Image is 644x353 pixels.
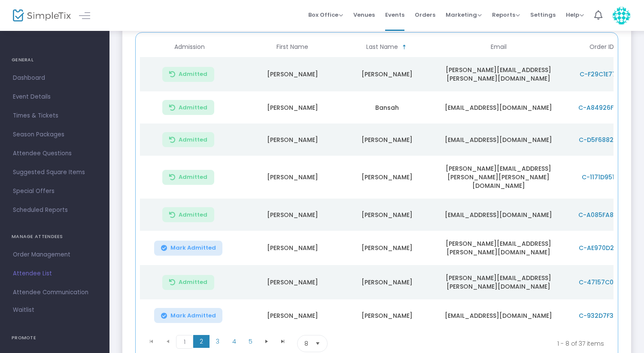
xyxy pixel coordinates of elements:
span: Waitlist [13,306,34,314]
td: [PERSON_NAME] [340,57,434,91]
span: Admitted [179,71,207,78]
td: [PERSON_NAME][EMAIL_ADDRESS][PERSON_NAME][DOMAIN_NAME] [434,265,563,299]
span: C-AE970D26-E [579,244,624,252]
td: [EMAIL_ADDRESS][DOMAIN_NAME] [434,91,563,124]
td: [PERSON_NAME] [245,199,340,231]
span: Go to the last page [275,335,291,348]
span: Page 4 [226,335,242,348]
button: Mark Admitted [154,308,223,323]
span: C-A84926F5-2 [578,103,625,112]
span: C-F29C1E77-7 [580,70,623,78]
td: [PERSON_NAME][EMAIL_ADDRESS][PERSON_NAME][DOMAIN_NAME] [434,231,563,265]
span: Events [385,4,404,26]
span: Go to the next page [263,338,270,345]
span: Admitted [179,104,207,111]
span: Settings [530,4,556,26]
td: [PERSON_NAME][EMAIL_ADDRESS][PERSON_NAME][DOMAIN_NAME] [434,57,563,91]
td: [EMAIL_ADDRESS][DOMAIN_NAME] [434,124,563,156]
span: Admitted [179,279,207,286]
span: C-932D7F30-0 [579,311,625,320]
span: Go to the next page [258,335,275,348]
span: Page 3 [210,335,226,348]
td: [PERSON_NAME] [245,265,340,299]
h4: PROMOTE [12,329,98,347]
span: Email [491,43,507,51]
span: Page 5 [242,335,258,348]
span: Sortable [401,44,408,51]
button: Admitted [162,170,214,185]
span: Mark Admitted [170,312,216,319]
kendo-pager-info: 1 - 8 of 37 items [413,335,604,352]
td: [PERSON_NAME] [340,231,434,265]
span: C-1171D951-2 [582,173,622,181]
h4: GENERAL [12,51,98,69]
span: Help [566,11,584,19]
span: Order Management [13,249,97,260]
span: Admitted [179,174,207,181]
button: Admitted [162,67,214,82]
span: Admitted [179,211,207,218]
span: Last Name [366,43,398,51]
td: [PERSON_NAME] [340,156,434,199]
span: Attendee Communication [13,287,97,298]
td: [PERSON_NAME] [245,57,340,91]
span: Page 2 [193,335,210,348]
td: [PERSON_NAME] [340,199,434,231]
span: Attendee Questions [13,148,97,159]
span: Reports [492,11,520,19]
td: [EMAIL_ADDRESS][DOMAIN_NAME] [434,199,563,231]
span: Times & Tickets [13,110,97,121]
h4: MANAGE ATTENDEES [12,228,98,245]
td: [PERSON_NAME] [245,156,340,199]
button: Admitted [162,207,214,222]
span: 8 [304,339,308,348]
span: Admission [174,43,205,51]
button: Mark Admitted [154,241,223,256]
div: Data table [140,37,614,332]
span: Box Office [308,11,343,19]
td: Bansah [340,91,434,124]
span: C-47157C05-8 [579,278,625,287]
span: C-A085FA8B-8 [578,211,625,219]
span: Mark Admitted [170,244,216,251]
td: [PERSON_NAME] [245,91,340,124]
td: [PERSON_NAME] [245,231,340,265]
span: First Name [276,43,308,51]
span: C-D5F68822-5 [579,136,625,144]
span: Order ID [589,43,614,51]
button: Admitted [162,275,214,290]
span: Special Offers [13,186,97,197]
span: Scheduled Reports [13,205,97,216]
span: Go to the last page [279,338,286,345]
span: Attendee List [13,268,97,279]
span: Admitted [179,136,207,143]
td: [PERSON_NAME] [340,124,434,156]
span: Venues [353,4,375,26]
span: Event Details [13,91,97,103]
button: Admitted [162,100,214,115]
button: Admitted [162,132,214,147]
td: [PERSON_NAME] [245,124,340,156]
span: Dashboard [13,72,97,84]
button: Select [312,335,324,352]
span: Marketing [446,11,482,19]
td: [PERSON_NAME] [340,299,434,332]
td: [PERSON_NAME][EMAIL_ADDRESS][PERSON_NAME][PERSON_NAME][DOMAIN_NAME] [434,156,563,199]
td: [EMAIL_ADDRESS][DOMAIN_NAME] [434,299,563,332]
td: [PERSON_NAME] [340,265,434,299]
span: Suggested Square Items [13,167,97,178]
td: [PERSON_NAME] [245,299,340,332]
span: Page 1 [176,335,193,349]
span: Orders [415,4,435,26]
span: Season Packages [13,129,97,140]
